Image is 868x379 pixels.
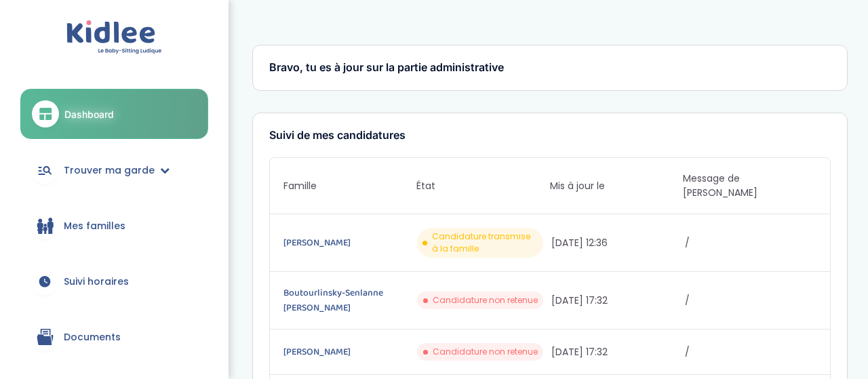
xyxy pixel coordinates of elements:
span: / [685,345,816,359]
span: Candidature non retenue [433,294,538,306]
a: [PERSON_NAME] [283,344,415,359]
a: Documents [20,313,208,361]
a: Boutourlinsky-Senlanne [PERSON_NAME] [283,285,415,315]
a: Mes familles [20,201,208,250]
span: Candidature non retenue [433,346,538,358]
span: Mes familles [64,219,125,233]
span: [DATE] 17:32 [551,294,683,308]
span: Trouver ma garde [64,163,155,178]
h3: Suivi de mes candidatures [269,129,831,142]
img: logo.svg [66,20,162,55]
span: Candidature transmise à la famille [432,231,538,255]
span: Famille [283,179,417,193]
span: / [685,294,816,308]
a: Dashboard [20,89,208,139]
h3: Bravo, tu es à jour sur la partie administrative [269,62,831,74]
span: [DATE] 12:36 [551,236,683,250]
span: État [416,179,550,193]
span: Dashboard [64,107,114,121]
a: Trouver ma garde [20,146,208,195]
a: [PERSON_NAME] [283,235,415,250]
span: [DATE] 17:32 [551,345,683,359]
span: Suivi horaires [64,275,129,289]
span: Documents [64,330,121,344]
span: Message de [PERSON_NAME] [683,172,816,200]
span: Mis à jour le [550,179,684,193]
span: / [685,236,816,250]
a: Suivi horaires [20,257,208,306]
